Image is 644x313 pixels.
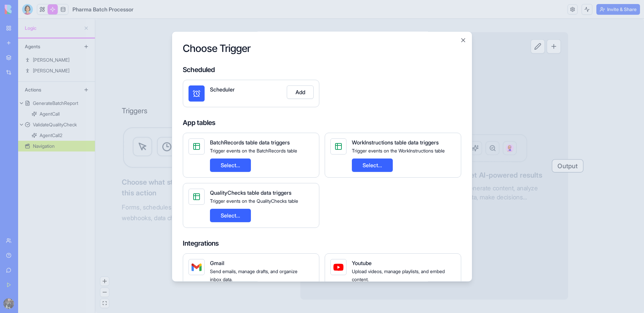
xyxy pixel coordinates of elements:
span: Trigger events on the QualityChecks table [210,198,298,204]
span: Gmail [210,260,224,266]
h4: Integrations [183,239,461,248]
span: BatchRecords table data triggers [210,139,290,146]
span: Trigger events on the WorkInstructions table [352,148,445,153]
button: Select... [210,159,251,172]
span: Trigger events on the BatchRecords table [210,148,297,153]
h4: Scheduled [183,65,461,74]
span: WorkInstructions table data triggers [352,139,439,146]
span: Youtube [352,260,372,266]
button: Select... [210,209,251,222]
button: Add [287,85,314,99]
h2: Choose Trigger [183,42,461,54]
h4: App tables [183,118,461,127]
span: QualityChecks table data triggers [210,189,291,196]
button: Select... [352,159,393,172]
span: Send emails, manage drafts, and organize inbox data. [210,268,298,282]
span: Scheduler [210,86,235,93]
span: Upload videos, manage playlists, and embed content. [352,268,445,282]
